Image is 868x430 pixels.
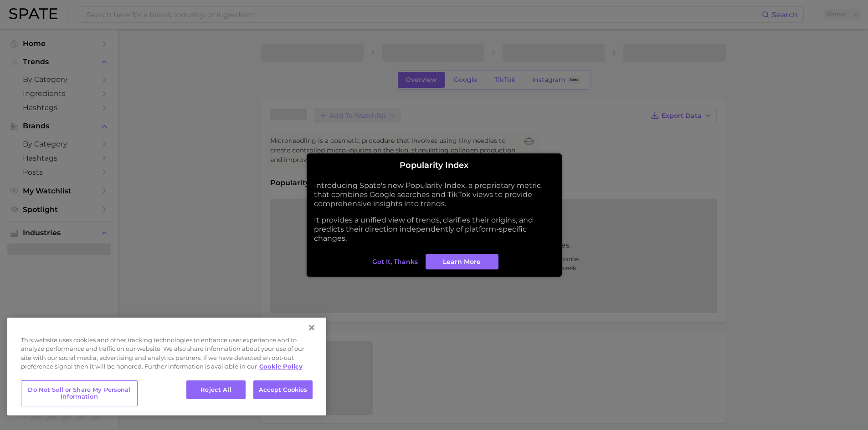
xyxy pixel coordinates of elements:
span: Learn More [443,258,481,266]
button: Got it, thanks [370,254,420,269]
button: Do Not Sell or Share My Personal Information [21,380,138,406]
button: Accept Cookies [253,380,313,400]
div: Cookie banner [7,318,326,415]
a: More information about your privacy, opens in a new tab [259,363,303,370]
span: Got it, thanks [372,258,418,266]
h2: Popularity Index [314,161,555,171]
button: Close [302,318,322,338]
div: This website uses cookies and other tracking technologies to enhance user experience and to analy... [7,336,326,376]
p: It provides a unified view of trends, clarifies their origins, and predicts their direction indep... [314,216,555,243]
div: Privacy [7,318,326,415]
a: Learn More [426,254,498,269]
p: Introducing Spate's new Popularity Index, a proprietary metric that combines Google searches and ... [314,181,555,208]
button: Reject All [186,380,246,400]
